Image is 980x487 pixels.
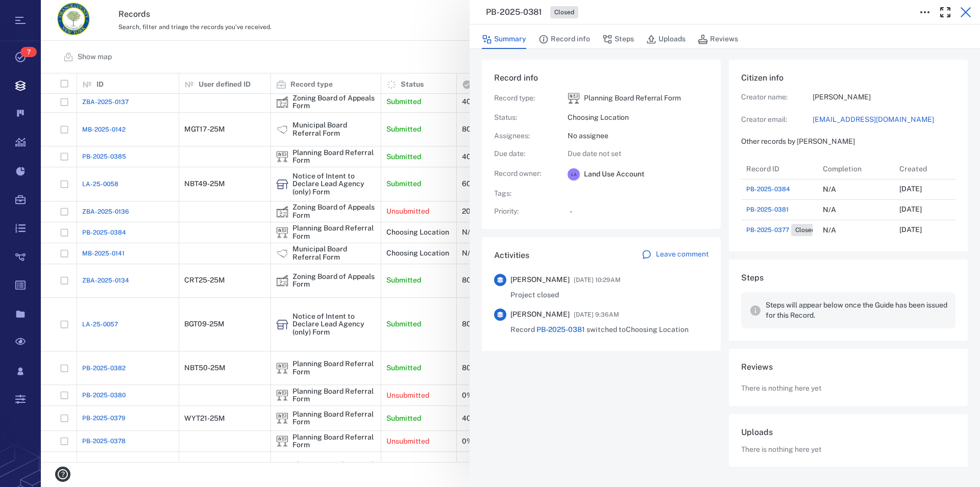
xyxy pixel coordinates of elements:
[494,207,555,217] p: Priority :
[23,7,43,16] span: Help
[818,159,894,179] div: Completion
[741,159,818,179] div: Record ID
[510,325,689,335] span: Record switched to
[894,159,971,179] div: Created
[741,92,813,102] p: Creator name:
[538,30,590,49] button: Record info
[746,155,779,183] div: Record ID
[741,361,955,373] h6: Reviews
[741,445,821,455] p: There is nothing here yet
[568,131,708,141] p: No assignee
[793,226,817,235] span: Closed
[741,426,773,439] h6: Uploads
[698,30,738,49] button: Reviews
[574,274,621,286] span: [DATE] 10:29AM
[729,260,968,349] div: StepsSteps will appear below once the Guide has been issued for this Record.
[746,225,789,235] span: PB-2025-0377
[568,168,580,181] div: L A
[482,237,721,359] div: ActivitiesLeave comment[PERSON_NAME][DATE] 10:29AMProject closed[PERSON_NAME][DATE] 9:36AMRecord ...
[741,72,955,84] h6: Citizen info
[602,30,634,49] button: Steps
[494,72,708,84] h6: Record info
[494,169,555,179] p: Record owner :
[766,300,947,320] p: Steps will appear below once the Guide has been issued for this Record.
[510,310,570,320] span: [PERSON_NAME]
[568,92,580,105] img: icon Planning Board Referral Form
[510,290,559,300] span: Project closed
[642,249,708,262] a: Leave comment
[486,6,542,18] h3: PB-2025-0381
[584,93,681,104] p: Planning Board Referral Form
[741,115,813,125] p: Creator email:
[656,249,708,260] p: Leave comment
[570,207,708,217] p: -
[823,186,836,193] div: N/A
[746,185,790,194] a: PB-2025-0384
[729,414,968,475] div: UploadsThere is nothing here yet
[510,275,570,285] span: [PERSON_NAME]
[741,383,821,394] p: There is nothing here yet
[20,47,37,57] span: 7
[494,249,529,262] h6: Activities
[899,155,927,183] div: Created
[482,60,721,237] div: Record infoRecord type:icon Planning Board Referral FormPlanning Board Referral FormStatus:Choosi...
[899,225,922,235] p: [DATE]
[823,155,862,183] div: Completion
[915,2,935,22] button: Toggle to Edit Boxes
[494,131,555,141] p: Assignees :
[823,206,836,214] div: N/A
[568,113,708,123] p: Choosing Location
[552,8,576,17] span: Closed
[746,224,819,236] a: PB-2025-0377Closed
[746,205,789,214] a: PB-2025-0381
[899,204,922,215] p: [DATE]
[741,272,955,284] h6: Steps
[646,30,685,49] button: Uploads
[536,325,585,334] a: PB-2025-0381
[494,93,555,104] p: Record type :
[568,149,708,159] p: Due date not set
[813,115,955,125] a: [EMAIL_ADDRESS][DOMAIN_NAME]
[729,60,968,260] div: Citizen infoCreator name:[PERSON_NAME]Creator email:[EMAIL_ADDRESS][DOMAIN_NAME]Other records by ...
[574,309,619,321] span: [DATE] 9:36AM
[482,30,526,49] button: Summary
[494,149,555,159] p: Due date :
[494,189,555,199] p: Tags :
[955,2,976,22] button: Close
[823,226,836,234] div: N/A
[899,184,922,194] p: [DATE]
[626,325,689,334] span: Choosing Location
[568,92,580,105] div: Planning Board Referral Form
[741,137,955,147] p: Other records by [PERSON_NAME]
[584,169,645,180] span: Land Use Account
[494,113,555,123] p: Status :
[729,349,968,414] div: ReviewsThere is nothing here yet
[813,92,955,102] p: [PERSON_NAME]
[935,2,955,22] button: Toggle Fullscreen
